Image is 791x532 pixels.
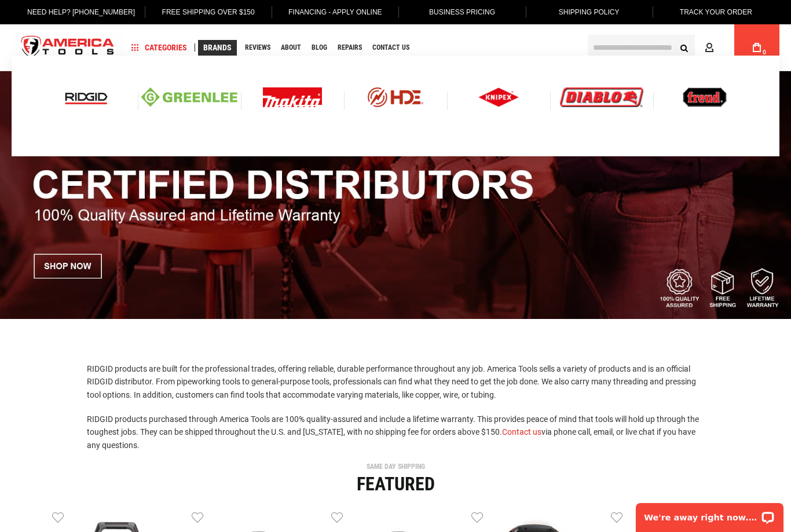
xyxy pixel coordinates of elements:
[276,40,306,56] a: About
[559,8,620,16] span: Shipping Policy
[332,40,367,56] a: Repairs
[281,44,301,51] span: About
[141,87,237,107] img: Greenlee logo
[9,475,782,493] div: Featured
[198,40,237,56] a: Brands
[367,40,415,56] a: Contact Us
[502,427,541,436] a: Contact us
[306,40,332,56] a: Blog
[87,413,704,452] p: RIDGID products purchased through America Tools are 100% quality-assured and include a lifetime w...
[263,87,322,107] img: Makita Logo
[683,87,727,107] img: Freud logo
[203,43,232,52] span: Brands
[347,87,444,107] img: HDE logo
[12,26,124,69] a: store logo
[240,40,276,56] a: Reviews
[245,44,270,51] span: Reviews
[478,87,519,107] img: Knipex logo
[763,49,766,56] span: 0
[338,44,362,51] span: Repairs
[312,44,327,51] span: Blog
[560,87,643,107] img: Diablo logo
[131,43,187,52] span: Categories
[87,362,704,401] p: RIDGID products are built for the professional trades, offering reliable, durable performance thr...
[62,87,110,107] img: Ridgid logo
[673,36,695,58] button: Search
[628,496,791,532] iframe: LiveChat chat widget
[746,24,768,71] a: 0
[9,463,782,470] div: SAME DAY SHIPPING
[126,40,192,56] a: Categories
[12,26,124,69] img: America Tools
[372,44,409,51] span: Contact Us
